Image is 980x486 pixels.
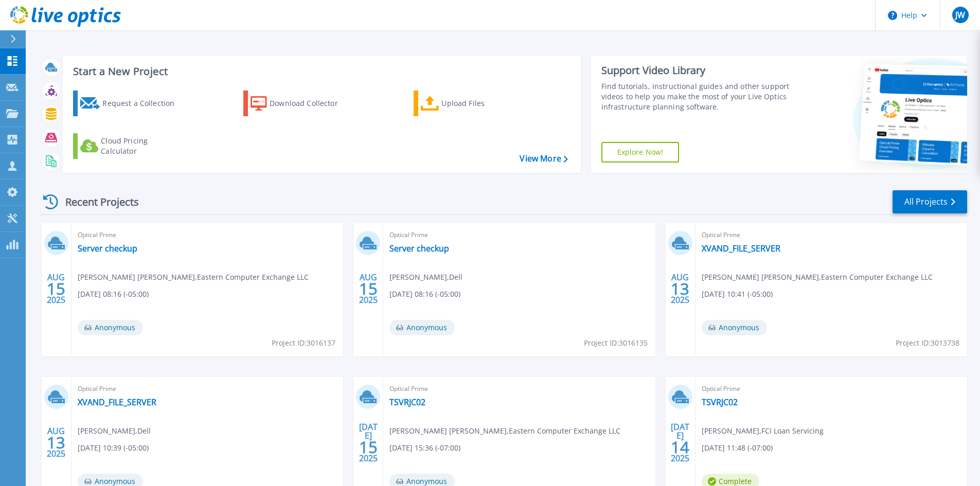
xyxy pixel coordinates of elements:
[243,91,358,116] a: Download Collector
[270,93,352,114] div: Download Collector
[78,425,151,437] span: [PERSON_NAME] , Dell
[702,243,780,254] a: XVAND_FILE_SERVER
[78,397,156,407] a: XVAND_FILE_SERVER
[601,142,680,163] a: Explore Now!
[601,64,793,77] div: Support Video Library
[389,442,460,454] span: [DATE] 15:36 (-07:00)
[670,424,690,461] div: [DATE] 2025
[359,270,378,308] div: AUG 2025
[359,424,378,461] div: [DATE] 2025
[389,289,460,300] span: [DATE] 08:16 (-05:00)
[389,397,425,407] a: TSVRJC02
[359,443,378,452] span: 15
[389,229,649,241] span: Optical Prime
[47,284,65,293] span: 15
[78,272,309,283] span: [PERSON_NAME] [PERSON_NAME] , Eastern Computer Exchange LLC
[73,66,567,77] h3: Start a New Project
[47,438,65,447] span: 13
[671,443,689,452] span: 14
[46,270,66,308] div: AUG 2025
[73,133,188,159] a: Cloud Pricing Calculator
[955,11,965,19] span: JW
[702,425,824,437] span: [PERSON_NAME] , FCI Loan Servicing
[272,337,335,349] span: Project ID: 3016137
[359,284,378,293] span: 15
[702,320,767,335] span: Anonymous
[702,229,961,241] span: Optical Prime
[670,270,690,308] div: AUG 2025
[78,243,137,254] a: Server checkup
[414,91,528,116] a: Upload Files
[389,243,449,254] a: Server checkup
[601,81,793,112] div: Find tutorials, instructional guides and other support videos to help you make the most of your L...
[896,337,959,349] span: Project ID: 3013738
[389,320,455,335] span: Anonymous
[520,154,567,164] a: View More
[40,189,153,214] div: Recent Projects
[702,397,738,407] a: TSVRJC02
[702,442,773,454] span: [DATE] 11:48 (-07:00)
[78,289,149,300] span: [DATE] 08:16 (-05:00)
[389,425,620,437] span: [PERSON_NAME] [PERSON_NAME] , Eastern Computer Exchange LLC
[389,383,649,394] span: Optical Prime
[78,383,337,394] span: Optical Prime
[389,272,462,283] span: [PERSON_NAME] , Dell
[73,91,188,116] a: Request a Collection
[78,229,337,241] span: Optical Prime
[702,289,773,300] span: [DATE] 10:41 (-05:00)
[78,320,143,335] span: Anonymous
[78,442,149,454] span: [DATE] 10:39 (-05:00)
[702,272,933,283] span: [PERSON_NAME] [PERSON_NAME] , Eastern Computer Exchange LLC
[671,284,689,293] span: 13
[584,337,648,349] span: Project ID: 3016135
[441,93,524,114] div: Upload Files
[46,424,66,461] div: AUG 2025
[702,383,961,394] span: Optical Prime
[102,93,185,114] div: Request a Collection
[101,136,183,156] div: Cloud Pricing Calculator
[893,190,967,213] a: All Projects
